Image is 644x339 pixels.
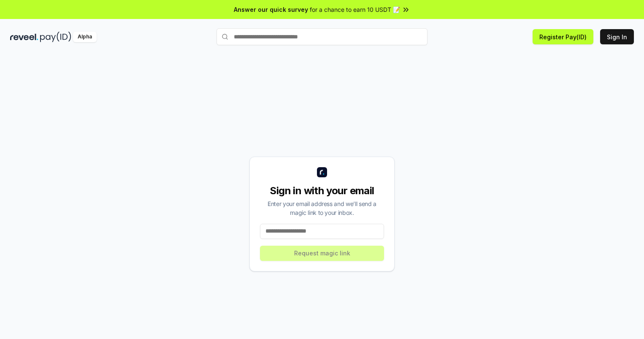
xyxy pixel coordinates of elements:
button: Sign In [600,29,634,44]
img: logo_small [317,167,327,177]
span: for a chance to earn 10 USDT 📝 [310,5,400,14]
div: Alpha [73,32,97,42]
span: Answer our quick survey [234,5,308,14]
div: Sign in with your email [260,184,384,198]
img: reveel_dark [10,32,38,42]
img: pay_id [40,32,71,42]
div: Enter your email address and we’ll send a magic link to your inbox. [260,199,384,217]
button: Register Pay(ID) [533,29,593,44]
